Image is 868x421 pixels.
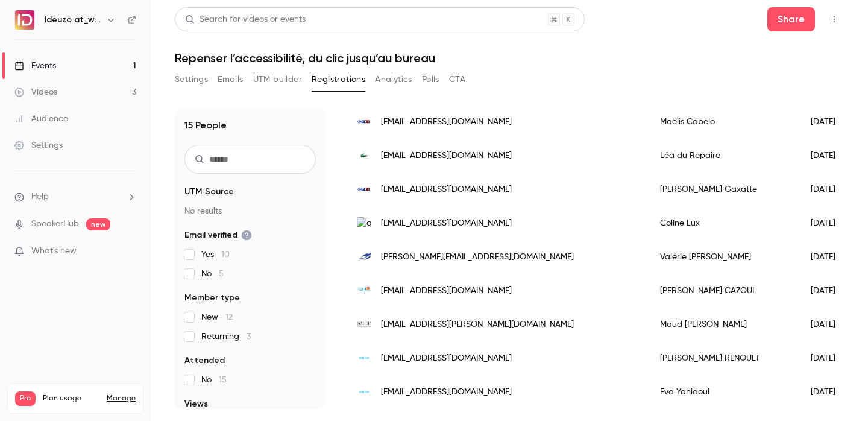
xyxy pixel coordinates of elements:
[648,105,799,139] div: Maëlis Cabelo
[184,205,316,217] p: No results
[449,70,465,89] button: CTA
[357,283,371,298] img: hopitaldubouscat.com
[14,113,68,125] div: Audience
[799,274,860,308] div: [DATE]
[201,248,230,261] span: Yes
[648,274,799,308] div: [PERSON_NAME] CAZOUL
[357,148,371,163] img: lacoste.com
[357,182,371,197] img: tf1.fr
[225,313,233,321] span: 12
[648,375,799,409] div: Eva Yahiaoui
[799,105,860,139] div: [DATE]
[15,391,36,406] span: Pro
[218,70,243,89] button: Emails
[312,70,365,89] button: Registrations
[253,70,302,89] button: UTM builder
[799,173,860,206] div: [DATE]
[219,376,227,384] span: 15
[381,116,512,128] span: [EMAIL_ADDRESS][DOMAIN_NAME]
[201,311,233,323] span: New
[31,245,77,258] span: What's new
[381,386,512,399] span: [EMAIL_ADDRESS][DOMAIN_NAME]
[201,374,227,386] span: No
[799,206,860,240] div: [DATE]
[799,341,860,375] div: [DATE]
[185,13,306,26] div: Search for videos or events
[648,206,799,240] div: Coline Lux
[184,355,225,367] span: Attended
[357,385,371,399] img: ideuzo.com
[648,341,799,375] div: [PERSON_NAME] RENOULT
[381,183,512,196] span: [EMAIL_ADDRESS][DOMAIN_NAME]
[648,139,799,173] div: Léa du Repaire
[357,115,371,129] img: tf1.fr
[31,191,49,203] span: Help
[357,217,371,230] img: qerys.com
[175,70,208,89] button: Settings
[357,351,371,366] img: ideuzo.com
[184,229,252,241] span: Email verified
[201,268,224,280] span: No
[43,394,99,404] span: Plan usage
[799,375,860,409] div: [DATE]
[219,270,224,278] span: 5
[175,51,844,65] h1: Repenser l’accessibilité, du clic jusqu’au bureau
[247,332,251,341] span: 3
[107,394,136,404] a: Manage
[381,318,574,331] span: [EMAIL_ADDRESS][PERSON_NAME][DOMAIN_NAME]
[381,285,512,297] span: [EMAIL_ADDRESS][DOMAIN_NAME]
[381,217,512,230] span: [EMAIL_ADDRESS][DOMAIN_NAME]
[184,186,234,198] span: UTM Source
[122,246,136,257] iframe: Noticeable Trigger
[767,7,815,31] button: Share
[381,251,574,264] span: [PERSON_NAME][EMAIL_ADDRESS][DOMAIN_NAME]
[14,86,57,98] div: Videos
[357,250,371,264] img: lesaffre.com
[381,352,512,365] span: [EMAIL_ADDRESS][DOMAIN_NAME]
[31,218,79,230] a: SpeakerHub
[799,240,860,274] div: [DATE]
[184,398,208,410] span: Views
[14,191,136,203] li: help-dropdown-opener
[14,139,63,151] div: Settings
[648,308,799,341] div: Maud [PERSON_NAME]
[184,292,240,304] span: Member type
[799,139,860,173] div: [DATE]
[648,240,799,274] div: Valérie [PERSON_NAME]
[45,14,101,26] h6: Ideuzo at_work
[201,331,251,343] span: Returning
[14,60,56,72] div: Events
[357,317,371,332] img: smcp.com
[799,308,860,341] div: [DATE]
[15,10,34,30] img: Ideuzo at_work
[381,150,512,162] span: [EMAIL_ADDRESS][DOMAIN_NAME]
[184,118,227,133] h1: 15 People
[221,250,230,259] span: 10
[375,70,412,89] button: Analytics
[422,70,439,89] button: Polls
[648,173,799,206] div: [PERSON_NAME] Gaxatte
[86,218,110,230] span: new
